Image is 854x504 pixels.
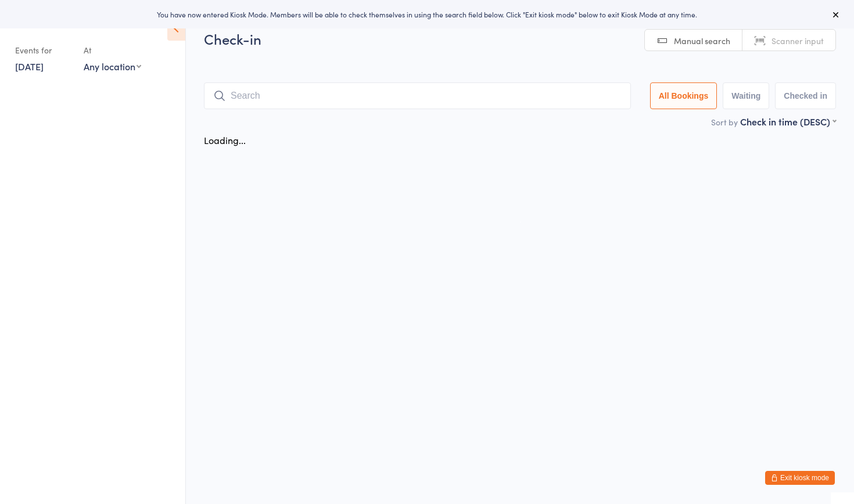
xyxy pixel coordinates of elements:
div: You have now entered Kiosk Mode. Members will be able to check themselves in using the search fie... [19,9,835,19]
div: Events for [15,41,72,60]
button: All Bookings [650,82,717,109]
div: At [84,41,141,60]
button: Checked in [775,82,836,109]
h2: Check-in [204,29,836,48]
input: Search [204,82,631,109]
span: Manual search [674,35,730,46]
div: Check in time (DESC) [740,115,836,128]
a: [DATE] [15,60,44,73]
div: Any location [84,60,141,73]
div: Loading... [204,134,246,146]
button: Exit kiosk mode [765,471,835,485]
label: Sort by [711,116,738,128]
span: Scanner input [772,35,824,46]
button: Waiting [723,82,769,109]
